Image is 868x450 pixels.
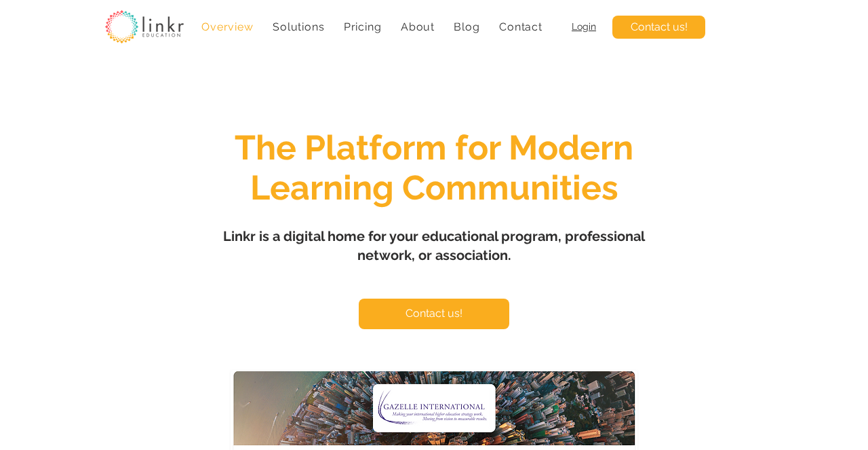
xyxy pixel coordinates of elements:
[223,228,645,263] span: Linkr is a digital home for your educational program, professional network, or association.
[344,20,382,33] span: Pricing
[195,14,549,40] nav: Site
[454,20,479,33] span: Blog
[499,20,542,33] span: Contact
[195,14,260,40] a: Overview
[492,14,549,40] a: Contact
[394,14,442,40] div: About
[201,20,253,33] span: Overview
[631,20,688,35] span: Contact us!
[359,299,509,329] a: Contact us!
[572,21,596,32] a: Login
[337,14,389,40] a: Pricing
[266,14,332,40] div: Solutions
[235,128,633,208] span: The Platform for Modern Learning Communities
[401,20,435,33] span: About
[273,20,324,33] span: Solutions
[105,10,184,43] img: linkr_logo_transparentbg.png
[406,306,462,321] span: Contact us!
[612,16,705,39] a: Contact us!
[447,14,487,40] a: Blog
